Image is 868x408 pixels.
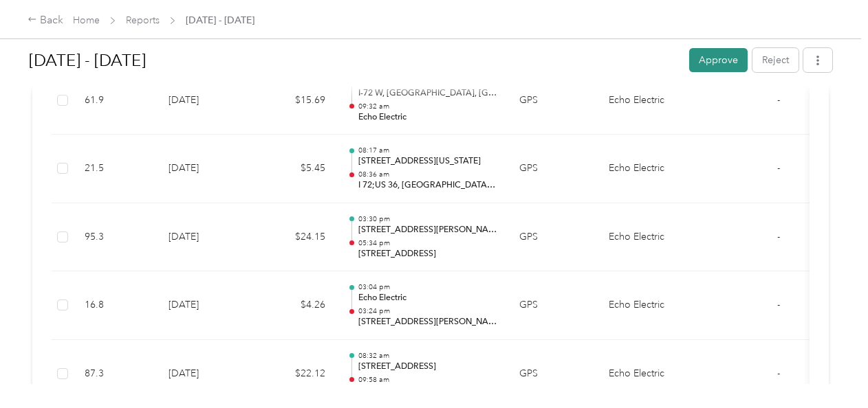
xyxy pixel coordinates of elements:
p: [STREET_ADDRESS] [358,361,497,373]
td: GPS [508,203,598,272]
td: $5.45 [254,135,336,203]
p: [STREET_ADDRESS] [358,248,497,260]
span: - [777,367,780,379]
p: 05:34 pm [358,238,497,248]
td: 61.9 [74,67,158,135]
p: 03:30 pm [358,214,497,224]
span: [DATE] - [DATE] [186,13,254,27]
td: [DATE] [158,203,254,272]
span: - [777,94,780,106]
td: GPS [508,135,598,203]
a: Reports [126,14,160,26]
p: 08:32 am [358,351,497,361]
p: Echo Electric [358,111,497,124]
td: 16.8 [74,271,158,340]
p: 03:24 pm [358,306,497,316]
td: [DATE] [158,271,254,340]
p: 08:36 am [358,170,497,179]
p: [STREET_ADDRESS][PERSON_NAME] [358,224,497,236]
td: [DATE] [158,135,254,203]
td: $4.26 [254,271,336,340]
td: $24.15 [254,203,336,272]
p: [STREET_ADDRESS][US_STATE] [358,155,497,168]
td: Echo Electric [598,203,701,272]
p: I 72;US 36, [GEOGRAPHIC_DATA], [GEOGRAPHIC_DATA], [US_STATE], 62539, [GEOGRAPHIC_DATA] [358,179,497,192]
span: - [777,162,780,174]
span: - [777,231,780,242]
iframe: Everlance-gr Chat Button Frame [791,331,868,408]
a: Home [73,14,100,26]
td: GPS [508,67,598,135]
p: Echo Electric [358,292,497,304]
td: Echo Electric [598,271,701,340]
td: 21.5 [74,135,158,203]
p: 09:32 am [358,102,497,111]
td: $15.69 [254,67,336,135]
td: GPS [508,271,598,340]
button: Reject [752,48,799,72]
button: Approve [689,48,748,72]
td: Echo Electric [598,135,701,203]
p: [STREET_ADDRESS][PERSON_NAME] [358,316,497,328]
p: 08:17 am [358,146,497,155]
td: [DATE] [158,67,254,135]
p: 03:04 pm [358,282,497,292]
p: 09:58 am [358,375,497,385]
div: Back [28,12,63,29]
h1: Sep 1 - 30, 2025 [29,44,680,77]
td: Echo Electric [598,67,701,135]
span: - [777,299,780,310]
td: 95.3 [74,203,158,272]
